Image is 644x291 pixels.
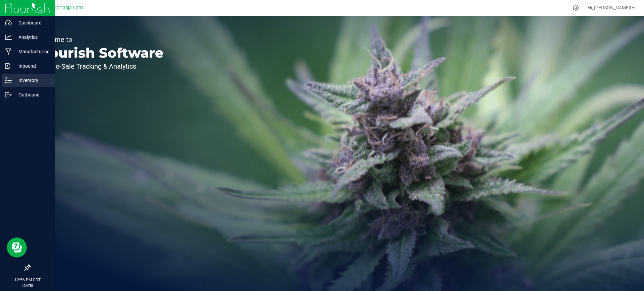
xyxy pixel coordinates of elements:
[5,48,12,55] inline-svg: Manufacturing
[12,91,52,99] p: Outbound
[7,237,27,258] iframe: Resource center
[3,277,52,283] p: 12:56 PM CDT
[3,283,52,288] p: [DATE]
[5,19,12,26] inline-svg: Dashboard
[5,63,12,69] inline-svg: Inbound
[12,62,52,70] p: Inbound
[36,63,164,70] p: Seed-to-Sale Tracking & Analytics
[588,5,631,10] span: Hi, [PERSON_NAME]!
[12,19,52,27] p: Dashboard
[36,46,164,60] p: Flourish Software
[5,34,12,41] inline-svg: Analytics
[36,36,164,43] p: Welcome to
[12,33,52,41] p: Analytics
[12,76,52,84] p: Inventory
[12,48,52,56] p: Manufacturing
[572,5,580,11] div: Manage settings
[54,5,84,11] span: SoGanja Labs
[5,77,12,84] inline-svg: Inventory
[5,91,12,98] inline-svg: Outbound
